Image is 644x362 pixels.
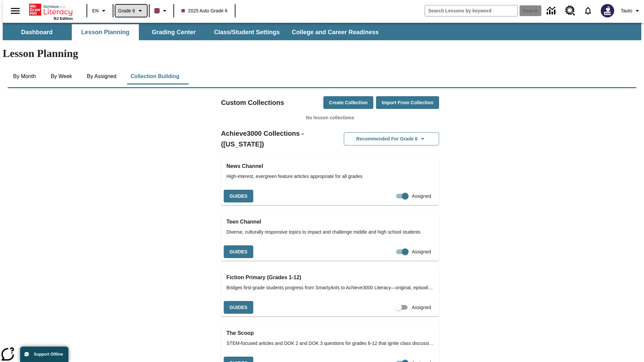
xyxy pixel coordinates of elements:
[115,5,147,17] button: Grade: Grade 6, Select a grade
[226,229,434,236] span: Diverse, culturally responsive topics to impact and challenge middle and high school students
[29,2,73,20] div: Home
[209,24,285,40] button: Class/Student Settings
[125,68,185,84] button: Collection Building
[224,301,253,314] button: Guides
[618,5,644,17] button: Profile/Settings
[140,24,207,40] button: Grading Center
[226,162,434,171] h3: News Channel
[221,97,284,108] h2: Custom Collections
[224,190,253,203] button: Guides
[323,96,373,109] button: Create Collection
[412,193,431,200] span: Assigned
[118,7,135,14] span: Grade 6
[3,24,385,40] div: SubNavbar
[20,347,68,362] button: Support Offline
[226,340,434,347] span: STEM-focused articles and DOK 2 and DOK 3 questions for grades 6-12 that ignite class discussions...
[29,3,73,16] a: Home
[92,7,99,14] span: EN
[54,16,73,20] span: NJ Edition
[152,5,171,17] button: Class color is dark brown. Change class color
[376,96,439,109] button: Import from Collection
[579,2,597,19] a: Notifications
[425,5,518,16] input: search field
[561,2,579,20] a: Resource Center, Will open in new tab
[621,7,632,14] span: Tauto
[226,173,434,180] span: High-interest, evergreen feature articles appropriate for all grades
[45,68,78,84] button: By Week
[181,7,228,14] span: 2025 Auto Grade 6
[34,352,63,357] span: Support Offline
[8,68,41,84] button: By Month
[221,114,439,121] p: No lesson collections
[412,248,431,255] span: Assigned
[89,5,111,17] button: Language: EN, Select a language
[3,24,70,40] button: Dashboard
[226,328,434,338] h3: The Scoop
[82,68,122,84] button: By Assigned
[226,284,434,291] span: Bridges first-grade students progress from SmartyAnts to Achieve3000 Literacy—original, episodic ...
[226,217,434,227] h3: Teen Channel
[5,1,25,21] button: Open side menu
[3,47,641,60] h1: Lesson Planning
[601,4,614,17] img: Avatar
[344,132,439,145] button: Recommended for Grade 6
[226,273,434,282] h3: Fiction Primary (Grades 1-12)
[221,128,330,149] h2: Achieve3000 Collections - ([US_STATE])
[286,24,384,40] button: College and Career Readiness
[3,23,641,40] div: SubNavbar
[224,245,253,258] button: Guides
[72,24,139,40] button: Lesson Planning
[412,304,431,311] span: Assigned
[597,2,618,19] button: Select a new avatar
[543,2,561,20] a: Data Center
